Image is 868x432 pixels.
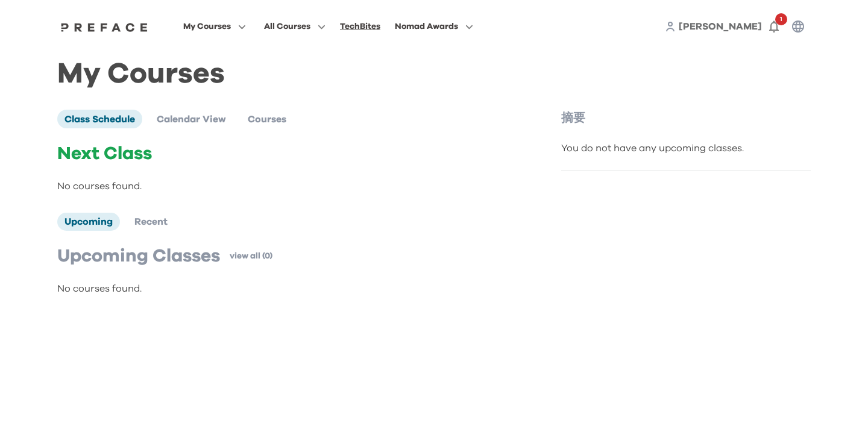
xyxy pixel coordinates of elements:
a: view all (0) [230,250,272,262]
div: You do not have any upcoming classes. [561,141,811,155]
h1: My Courses [57,67,811,81]
span: Nomad Awards [395,19,458,34]
span: Calendar View [157,114,226,124]
span: Class Schedule [64,114,135,124]
button: All Courses [260,19,329,34]
p: No courses found. [57,281,511,296]
p: 摘要 [561,110,811,127]
span: Courses [248,114,286,124]
div: TechBites [340,19,380,34]
p: No courses found. [57,179,511,193]
p: Next Class [57,143,511,164]
span: My Courses [183,19,231,34]
button: My Courses [180,19,250,34]
span: 1 [775,13,787,25]
img: Preface Logo [58,22,151,32]
span: [PERSON_NAME] [679,22,762,31]
button: Nomad Awards [391,19,477,34]
span: All Courses [264,19,310,34]
button: 1 [762,14,786,39]
span: Upcoming [64,217,113,227]
a: [PERSON_NAME] [679,19,762,34]
p: Upcoming Classes [57,245,220,267]
span: Recent [134,217,168,227]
